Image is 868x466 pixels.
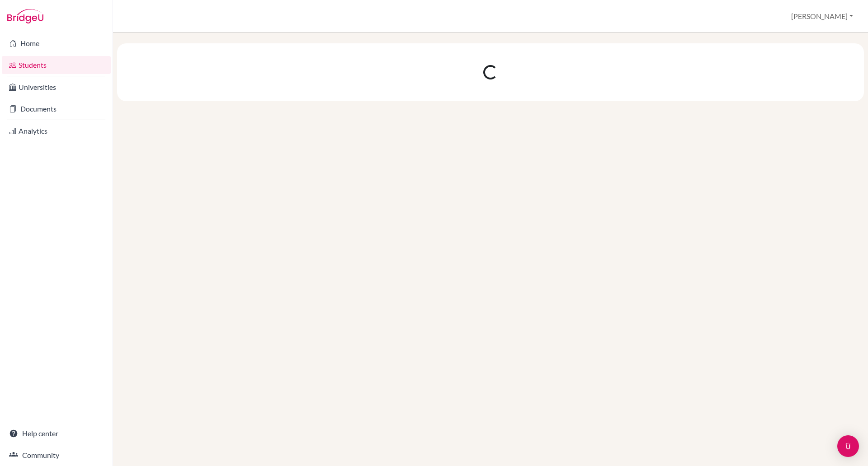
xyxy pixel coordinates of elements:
[787,8,857,25] button: [PERSON_NAME]
[2,78,111,96] a: Universities
[2,56,111,74] a: Students
[7,9,43,23] img: Bridge-U
[2,446,111,464] a: Community
[2,424,111,443] a: Help center
[2,34,111,52] a: Home
[2,122,111,140] a: Analytics
[2,100,111,118] a: Documents
[837,435,859,457] div: Open Intercom Messenger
